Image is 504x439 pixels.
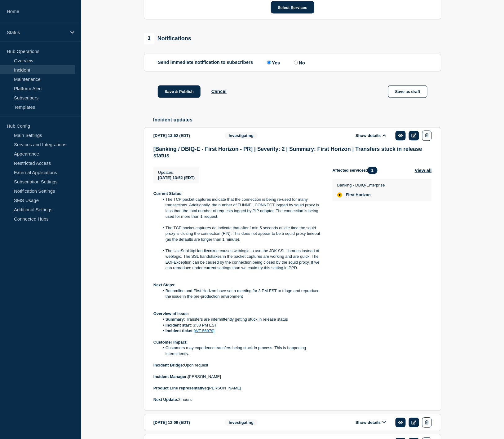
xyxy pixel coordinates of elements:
li: : 3:30 PM EST [160,323,323,328]
label: No [292,60,305,66]
h3: [Banking / DBIQ-E - First Horizon - PR] | Severity: 2 | Summary: First Horizon | Transfers stuck ... [153,146,432,159]
p: Updated : [158,170,195,175]
p: Send immediate notification to subscribers [158,60,253,66]
div: Notifications [144,33,191,44]
button: Save as draft [388,86,427,98]
h2: Incident updates [153,117,441,123]
strong: Customer Impact: [153,340,188,345]
button: Show details [354,420,388,425]
button: Select Services [271,1,314,14]
li: : [160,328,323,334]
input: No [294,61,298,65]
strong: Product Line representative: [153,386,208,391]
p: [PERSON_NAME] [153,374,323,380]
p: Banking - DBIQ-Enterprise [337,183,385,188]
button: Cancel [211,89,227,94]
strong: Overview of issue: [153,312,189,316]
li: The TCP packet captures do indicate that after 1min 5 seconds of idle time the squid proxy is clo... [160,226,323,243]
strong: Current Status: [153,191,183,196]
li: The TCP packet captures indicate that the connection is being re-used for many transactions. Addi... [160,197,323,220]
button: Save & Publish [158,86,201,98]
span: [DATE] 13:52 (EDT) [158,176,195,180]
strong: Summary [166,317,184,322]
li: The UseSunHttpHandler=true causes weblogic to use the JDK SSL libraries instead of weblogic. The ... [160,248,323,271]
div: affected [337,193,342,198]
button: Show details [354,133,388,138]
li: Customers may experience transfers being stuck in process. This is happening intermittently. [160,345,323,357]
a: [WT-56979] [194,329,214,333]
span: 3 [144,33,154,44]
strong: Next Steps: [153,283,176,288]
div: Send immediate notification to subscribers [158,60,427,66]
p: 2 hours [153,397,323,403]
span: First Horizon [346,193,371,198]
span: Affected services: [333,167,381,174]
p: Status [7,30,66,35]
span: Investigating [225,419,258,426]
input: Yes [267,61,271,65]
span: 1 [367,167,378,174]
strong: Next Update: [153,397,178,402]
label: Yes [266,60,280,66]
li: : Transfers are intermittently getting stuck in release status [160,317,323,323]
p: [PERSON_NAME] [153,386,323,391]
li: Bottomline and First Horizon have set a meeting for 3 PM EST to triage and reproduce the issue in... [160,288,323,300]
div: [DATE] 13:52 (EDT) [153,131,215,141]
span: Investigating [225,132,258,139]
strong: Incident start [166,323,191,328]
strong: Incident Bridge: [153,363,184,368]
p: Upon request [153,363,323,368]
button: View all [415,167,432,174]
strong: Incident Manager: [153,375,188,379]
div: [DATE] 12:09 (EDT) [153,418,215,428]
strong: Incident ticket [166,329,192,333]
